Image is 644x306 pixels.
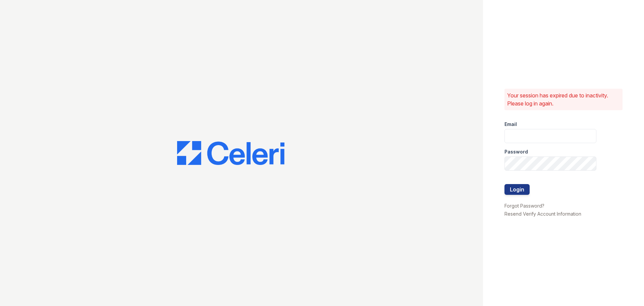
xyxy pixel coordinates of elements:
label: Password [504,148,528,155]
button: Login [504,184,530,195]
a: Resend Verify Account Information [504,211,581,217]
a: Forgot Password? [504,203,544,209]
label: Email [504,121,517,128]
p: Your session has expired due to inactivity. Please log in again. [507,91,620,107]
img: CE_Logo_Blue-a8612792a0a2168367f1c8372b55b34899dd931a85d93a1a3d3e32e68fde9ad4.png [177,141,284,165]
